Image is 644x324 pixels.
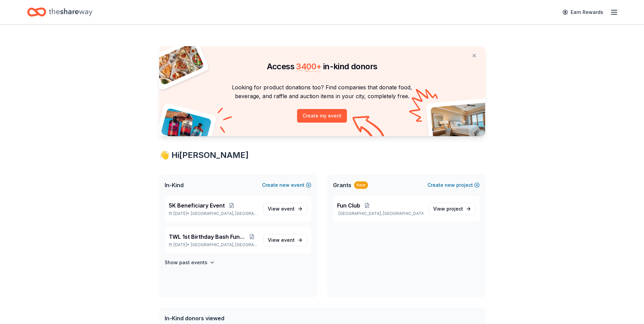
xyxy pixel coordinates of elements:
[191,242,258,248] span: [GEOGRAPHIC_DATA], [GEOGRAPHIC_DATA]
[191,211,258,216] span: [GEOGRAPHIC_DATA], [GEOGRAPHIC_DATA]
[165,258,207,267] h4: Show past events
[445,181,455,189] span: new
[267,61,378,71] span: Access in-kind donors
[268,236,295,244] span: View
[165,314,317,322] div: In-Kind donors viewed
[352,116,386,141] img: Curvy arrow
[337,211,423,216] p: [GEOGRAPHIC_DATA], [GEOGRAPHIC_DATA]
[296,61,321,71] span: 3400 +
[281,206,295,212] span: event
[167,83,477,101] p: Looking for product donations too? Find companies that donate food, beverage, and raffle and auct...
[165,258,215,267] button: Show past events
[151,42,204,86] img: Pizza
[446,206,463,212] span: project
[165,181,184,189] span: In-Kind
[333,181,351,189] span: Grants
[558,6,607,18] a: Earn Rewards
[268,205,295,213] span: View
[433,205,463,213] span: View
[263,203,307,215] a: View event
[279,181,290,189] span: new
[169,233,246,241] span: TWL 1st Birthday Bash Fundraiser
[169,201,225,210] span: 5K Beneficiary Event
[169,242,258,248] p: [DATE] •
[281,237,295,243] span: event
[427,181,480,189] button: Createnewproject
[337,201,360,210] span: Fun Club
[297,109,347,123] button: Create my event
[262,181,311,189] button: Createnewevent
[429,203,476,215] a: View project
[169,211,258,216] p: [DATE] •
[159,150,485,161] div: 👋 Hi [PERSON_NAME]
[354,181,368,189] div: New
[27,4,92,20] a: Home
[263,234,307,246] a: View event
